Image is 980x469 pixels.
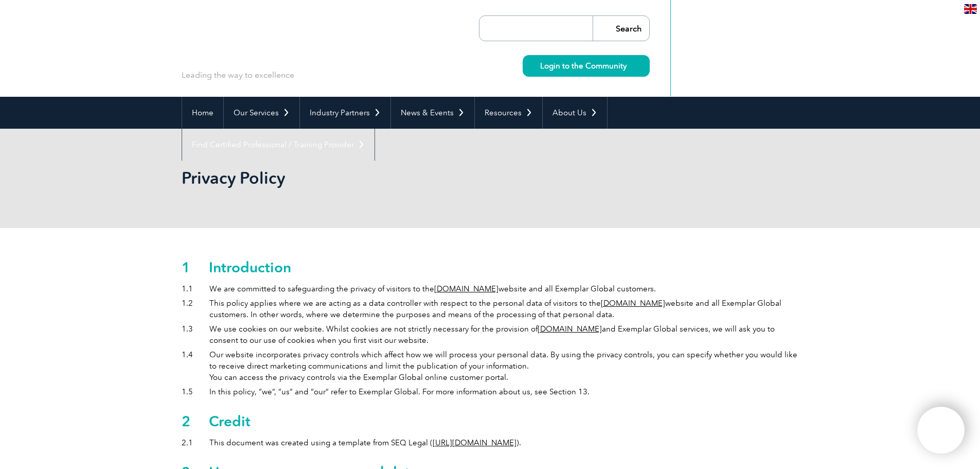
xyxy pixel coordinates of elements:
div: Our website incorporates privacy controls which affect how we will process your personal data. By... [209,349,799,383]
a: Resources [475,97,542,129]
a: News & Events [391,97,474,129]
h2: Credit [209,412,251,430]
div: We are committed to safeguarding the privacy of visitors to the website and all Exemplar Global c... [209,283,656,294]
div: In this policy, “we”, “us” and “our” refer to Exemplar Global. For more information about us, see... [209,386,590,397]
p: Leading the way to excellence [182,70,294,81]
a: Home [182,97,223,129]
a: Login to the Community [523,55,650,77]
a: Our Services [224,97,299,129]
div: We use cookies on our website. Whilst cookies are not strictly necessary for the provision of and... [209,323,799,346]
img: en [964,4,977,14]
a: [DOMAIN_NAME] [434,284,498,293]
input: Search [593,16,649,41]
img: svg+xml;nitro-empty-id=MTU2OToxMTY=-1;base64,PHN2ZyB2aWV3Qm94PSIwIDAgNDAwIDQwMCIgd2lkdGg9IjQwMCIg... [928,418,954,443]
div: This document was created using a template from SEQ Legal ( ). [209,437,521,448]
h2: Introduction [209,258,291,276]
a: [DOMAIN_NAME] [538,324,602,334]
h2: Privacy Policy [182,168,285,188]
a: [DOMAIN_NAME] [601,299,665,308]
a: Industry Partners [300,97,390,129]
a: About Us [543,97,607,129]
div: This policy applies where we are acting as a data controller with respect to the personal data of... [209,298,799,320]
a: [URL][DOMAIN_NAME] [433,438,516,447]
img: svg+xml;nitro-empty-id=MzU0OjIyMw==-1;base64,PHN2ZyB2aWV3Qm94PSIwIDAgMTEgMTEiIHdpZHRoPSIxMSIgaGVp... [627,63,632,68]
a: Find Certified Professional / Training Provider [182,129,375,161]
